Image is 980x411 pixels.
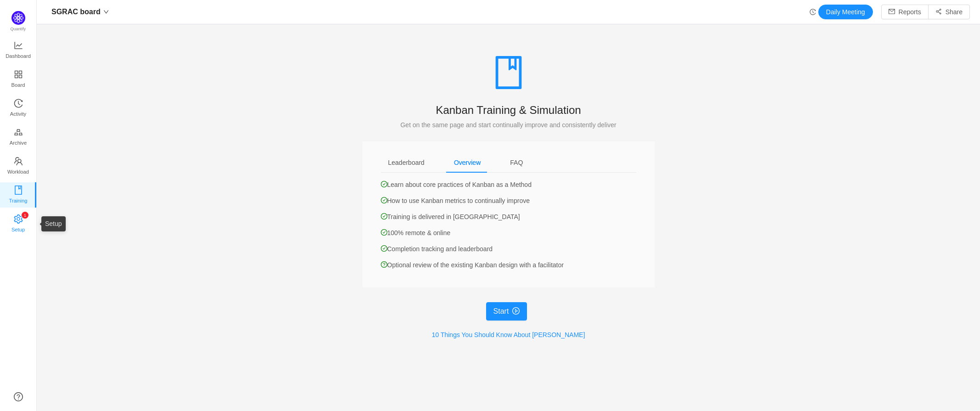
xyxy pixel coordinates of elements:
[14,41,23,50] i: icon: line-chart
[432,331,585,338] a: 10 Things You Should Know About [PERSON_NAME]
[6,47,31,65] span: Dashboard
[14,70,23,89] a: Board
[492,56,525,89] i: icon: book
[381,197,387,203] i: icon: check-circle
[14,392,23,401] a: icon: question-circle
[928,5,970,19] button: icon: share-altShare
[381,228,636,238] p: 100% remote & online
[23,212,26,219] p: 1
[14,186,23,195] i: icon: book
[14,128,23,137] i: icon: gold
[14,215,23,233] a: icon: settingSetup
[381,229,387,236] i: icon: check-circle
[51,5,101,19] span: SGRAC board
[381,181,387,187] i: icon: check-circle
[14,70,23,79] i: icon: appstore
[381,152,432,173] div: Leaderboard
[14,128,23,146] a: Archive
[7,163,29,181] span: Workload
[381,213,387,220] i: icon: check-circle
[22,212,28,219] sup: 1
[486,302,527,321] button: Starticon: play-circle
[11,76,25,94] span: Board
[381,245,387,252] i: icon: check-circle
[381,180,636,190] p: Learn about core practices of Kanban as a Method
[10,134,27,152] span: Archive
[14,41,23,60] a: Dashboard
[9,191,27,210] span: Training
[503,152,530,173] div: FAQ
[381,244,636,254] p: Completion tracking and leaderboard
[447,152,488,173] div: Overview
[363,120,655,130] div: Get on the same page and start continually improve and consistently deliver
[14,99,23,118] a: Activity
[381,196,636,206] p: How to use Kanban metrics to continually improve
[103,9,109,15] i: icon: down
[381,261,387,268] i: icon: question-circle
[14,157,23,175] a: Workload
[10,105,26,123] span: Activity
[810,9,816,15] i: icon: history
[14,186,23,204] a: Training
[818,5,873,19] button: Daily Meeting
[11,11,25,25] img: Quantify
[14,157,23,166] i: icon: team
[363,100,655,120] div: Kanban Training & Simulation
[381,260,636,270] p: Optional review of the existing Kanban design with a facilitator
[14,214,23,224] i: icon: setting
[381,212,636,222] p: Training is delivered in [GEOGRAPHIC_DATA]
[11,220,25,239] span: Setup
[881,5,929,19] button: icon: mailReports
[14,99,23,108] i: icon: history
[11,27,26,31] span: Quantify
